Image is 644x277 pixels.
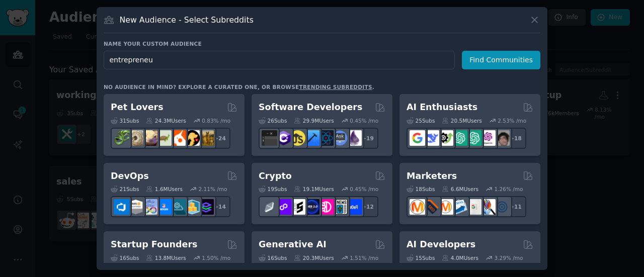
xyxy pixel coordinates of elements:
[259,238,327,251] h2: Generative AI
[202,117,230,124] div: 0.83 % /mo
[104,51,455,69] input: Pick a short name, like "Digital Marketers" or "Movie-Goers"
[209,196,230,217] div: + 14
[495,254,523,261] div: 3.29 % /mo
[276,199,291,215] img: 0xPolygon
[505,196,526,217] div: + 11
[156,130,172,146] img: turtle
[407,254,435,261] div: 15 Sub s
[142,199,157,215] img: Docker_DevOps
[442,186,478,193] div: 6.6M Users
[480,199,496,215] img: MarketingResearch
[156,199,172,215] img: DevOpsLinks
[495,186,523,193] div: 1.26 % /mo
[480,130,496,146] img: OpenAIDev
[120,15,254,25] h3: New Audience - Select Subreddits
[262,130,277,146] img: software
[350,186,378,193] div: 0.45 % /mo
[170,130,186,146] img: cockatiel
[498,117,526,124] div: 2.53 % /mo
[209,128,230,149] div: + 24
[407,238,475,251] h2: AI Developers
[290,130,305,146] img: learnjavascript
[146,254,186,261] div: 13.8M Users
[410,130,425,146] img: GoogleGeminiAI
[276,130,291,146] img: csharp
[494,130,510,146] img: ArtificalIntelligence
[452,130,467,146] img: chatgpt_promptDesign
[259,254,287,261] div: 16 Sub s
[111,170,149,182] h2: DevOps
[304,130,319,146] img: iOSProgramming
[332,199,348,215] img: CryptoNews
[332,130,348,146] img: AskComputerScience
[357,128,378,149] div: + 19
[410,199,425,215] img: content_marketing
[350,117,378,124] div: 0.45 % /mo
[407,101,477,114] h2: AI Enthusiasts
[494,199,510,215] img: OnlineMarketing
[346,199,362,215] img: defi_
[142,130,157,146] img: leopardgeckos
[438,130,453,146] img: AItoolsCatalog
[170,199,186,215] img: platformengineering
[262,199,277,215] img: ethfinance
[318,130,334,146] img: reactnative
[290,199,305,215] img: ethstaker
[111,101,164,114] h2: Pet Lovers
[146,117,186,124] div: 24.3M Users
[442,117,481,124] div: 20.5M Users
[184,199,200,215] img: aws_cdk
[111,238,197,251] h2: Startup Founders
[299,84,372,90] a: trending subreddits
[259,186,287,193] div: 19 Sub s
[424,199,439,215] img: bigseo
[198,130,214,146] img: dogbreed
[294,254,334,261] div: 20.3M Users
[202,254,230,261] div: 1.50 % /mo
[199,186,227,193] div: 2.11 % /mo
[304,199,319,215] img: web3
[294,186,334,193] div: 19.1M Users
[318,199,334,215] img: defiblockchain
[357,196,378,217] div: + 12
[294,117,334,124] div: 29.9M Users
[184,130,200,146] img: PetAdvice
[111,254,139,261] div: 16 Sub s
[438,199,453,215] img: AskMarketing
[462,51,540,69] button: Find Communities
[259,170,292,182] h2: Crypto
[407,170,457,182] h2: Marketers
[442,254,478,261] div: 4.0M Users
[104,83,374,90] div: No audience in mind? Explore a curated one, or browse .
[114,130,129,146] img: herpetology
[466,130,481,146] img: chatgpt_prompts_
[259,117,287,124] div: 26 Sub s
[424,130,439,146] img: DeepSeek
[146,186,183,193] div: 1.6M Users
[452,199,467,215] img: Emailmarketing
[111,186,139,193] div: 21 Sub s
[350,254,378,261] div: 1.51 % /mo
[128,130,143,146] img: ballpython
[111,117,139,124] div: 31 Sub s
[407,186,435,193] div: 18 Sub s
[346,130,362,146] img: elixir
[259,101,362,114] h2: Software Developers
[198,199,214,215] img: PlatformEngineers
[104,40,540,47] h3: Name your custom audience
[407,117,435,124] div: 25 Sub s
[505,128,526,149] div: + 18
[114,199,129,215] img: azuredevops
[466,199,481,215] img: googleads
[128,199,143,215] img: AWS_Certified_Experts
